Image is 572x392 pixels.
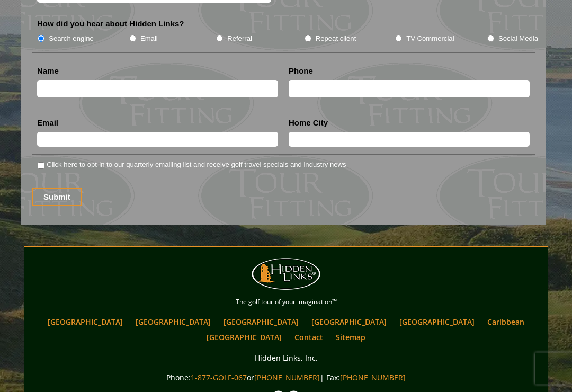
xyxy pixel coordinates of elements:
label: How did you hear about Hidden Links? [37,19,184,30]
label: Repeat client [316,34,356,44]
label: Name [37,66,59,77]
input: Submit [32,188,82,207]
p: Phone: or | Fax: [26,371,546,385]
a: 1-877-GOLF-067 [191,373,247,383]
a: [GEOGRAPHIC_DATA] [218,315,304,330]
a: [GEOGRAPHIC_DATA] [42,315,128,330]
label: Referral [227,34,252,44]
label: Home City [289,118,328,129]
a: [GEOGRAPHIC_DATA] [130,315,216,330]
a: [GEOGRAPHIC_DATA] [306,315,392,330]
p: Hidden Links, Inc. [26,352,546,365]
label: TV Commercial [406,34,454,44]
label: Click here to opt-in to our quarterly emailing list and receive golf travel specials and industry... [47,160,346,171]
a: [PHONE_NUMBER] [254,373,320,383]
a: [GEOGRAPHIC_DATA] [394,315,480,330]
a: Sitemap [330,330,371,345]
label: Social Media [498,34,538,44]
label: Search engine [49,34,94,44]
label: Phone [289,66,313,77]
label: Email [37,118,58,129]
label: Email [140,34,158,44]
a: Contact [289,330,328,345]
a: [GEOGRAPHIC_DATA] [201,330,287,345]
a: Caribbean [482,315,530,330]
p: The golf tour of your imagination™ [26,297,546,308]
a: [PHONE_NUMBER] [340,373,406,383]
